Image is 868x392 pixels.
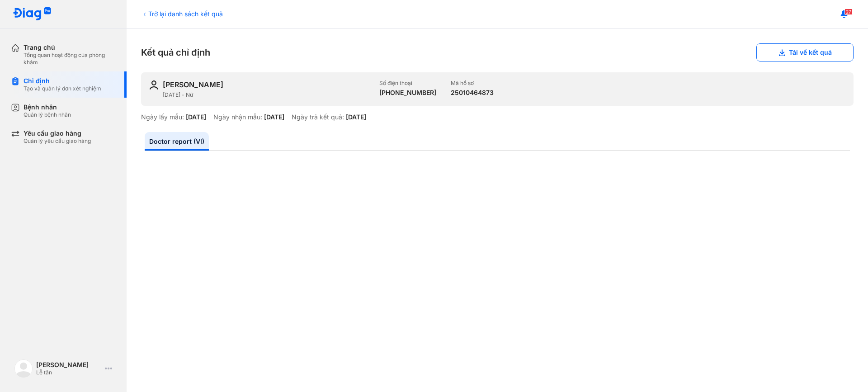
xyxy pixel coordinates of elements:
div: [DATE] [186,113,206,121]
div: Yêu cầu giao hàng [24,129,91,137]
div: [PERSON_NAME] [36,361,101,369]
div: Ngày lấy mẫu: [141,113,184,121]
img: logo [14,359,33,378]
div: Lễ tân [36,369,101,376]
div: Quản lý bệnh nhân [24,111,71,118]
div: Tạo và quản lý đơn xét nghiệm [24,85,101,92]
div: Trở lại danh sách kết quả [141,9,223,19]
div: Trang chủ [24,43,116,52]
div: [PHONE_NUMBER] [379,89,436,97]
div: Chỉ định [24,77,101,85]
span: 27 [844,9,853,15]
button: Tải về kết quả [756,43,854,61]
a: Doctor report (VI) [145,132,209,151]
div: Mã hồ sơ [451,80,494,87]
div: Số điện thoại [379,80,436,87]
div: 25010464873 [451,89,494,97]
div: Ngày trả kết quả: [292,113,344,121]
div: [PERSON_NAME] [163,80,223,90]
div: [DATE] - Nữ [163,91,372,99]
div: Bệnh nhân [24,103,71,111]
div: Ngày nhận mẫu: [213,113,262,121]
img: user-icon [148,80,159,90]
div: Tổng quan hoạt động của phòng khám [24,52,116,66]
div: [DATE] [264,113,284,121]
div: Kết quả chỉ định [141,43,854,61]
div: Quản lý yêu cầu giao hàng [24,137,91,145]
img: logo [13,7,52,21]
div: [DATE] [346,113,366,121]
